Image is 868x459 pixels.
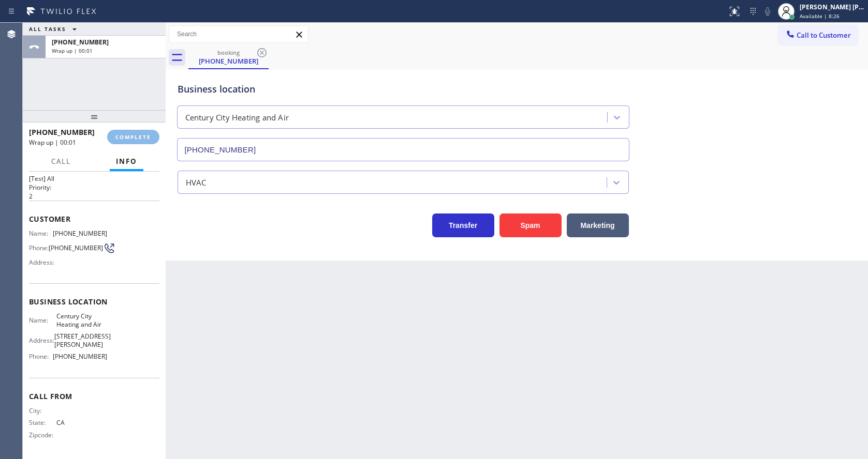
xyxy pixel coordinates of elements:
button: Mute [760,4,775,19]
input: Search [169,26,308,42]
span: Phone: [29,353,53,360]
span: ALL TASKS [29,25,66,33]
span: State: [29,419,56,426]
span: Info [116,157,137,166]
span: Address: [29,258,56,266]
div: Century City Heating and Air [185,112,289,124]
button: Transfer [432,213,494,237]
span: [PHONE_NUMBER] [53,229,107,237]
button: Call to Customer [778,25,858,45]
div: HVAC [186,176,207,188]
span: Name: [29,316,56,324]
input: Phone Number [177,138,629,161]
div: booking [189,49,268,56]
span: Available | 8:26 [800,12,840,20]
span: COMPLETE [115,133,151,141]
p: [Test] All [29,174,159,183]
div: Business location [178,82,629,96]
button: COMPLETE [107,130,159,144]
span: Wrap up | 00:01 [29,138,76,147]
button: Call [45,151,77,172]
div: [PERSON_NAME] [PERSON_NAME] [800,3,865,11]
span: Customer [29,214,159,224]
span: Phone: [29,244,49,252]
button: ALL TASKS [23,23,87,35]
button: Spam [499,213,562,237]
span: City: [29,407,56,415]
span: Century City Heating and Air [56,312,108,328]
span: Wrap up | 00:01 [52,47,93,54]
span: [STREET_ADDRESS][PERSON_NAME] [54,332,111,348]
h2: Priority: [29,183,159,192]
span: [PHONE_NUMBER] [29,127,95,137]
span: Call to Customer [797,30,851,40]
button: Info [110,151,143,172]
div: [PHONE_NUMBER] [189,56,268,66]
span: [PHONE_NUMBER] [52,38,109,47]
span: [PHONE_NUMBER] [53,353,107,360]
span: Address: [29,336,54,344]
button: Marketing [567,213,629,237]
span: Call From [29,391,159,401]
span: [PHONE_NUMBER] [49,244,103,252]
span: CA [56,419,108,426]
span: Zipcode: [29,431,56,439]
div: (424) 588-5214 [189,46,268,68]
span: Call [51,157,71,166]
span: Name: [29,229,53,237]
p: 2 [29,192,159,201]
span: Business location [29,297,159,307]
